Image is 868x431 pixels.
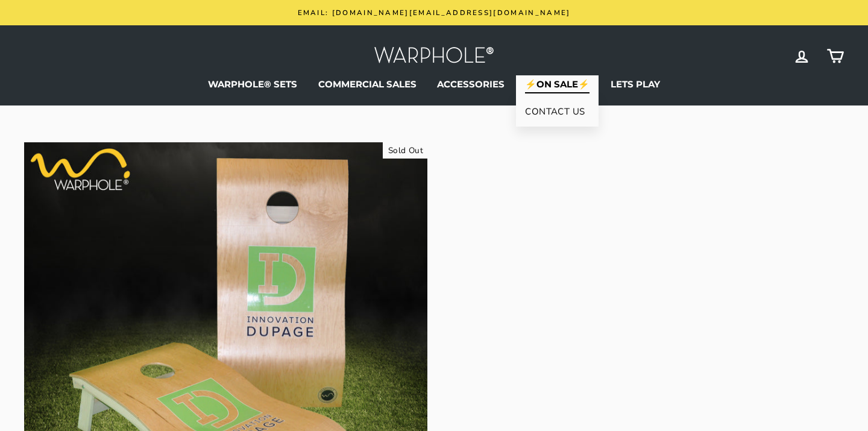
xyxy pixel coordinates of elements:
[199,75,306,93] a: WARPHOLE® SETS
[27,6,841,19] a: Email: [DOMAIN_NAME][EMAIL_ADDRESS][DOMAIN_NAME]
[383,142,427,159] div: Sold Out
[309,75,426,93] a: COMMERCIAL SALES
[516,99,599,124] a: CONTACT US
[428,75,514,93] a: ACCESSORIES
[374,43,494,69] img: Warphole
[24,75,844,93] ul: Primary
[602,75,669,93] a: LETS PLAY
[516,75,599,93] a: ⚡ON SALE⚡
[298,8,571,17] span: Email: [DOMAIN_NAME][EMAIL_ADDRESS][DOMAIN_NAME]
